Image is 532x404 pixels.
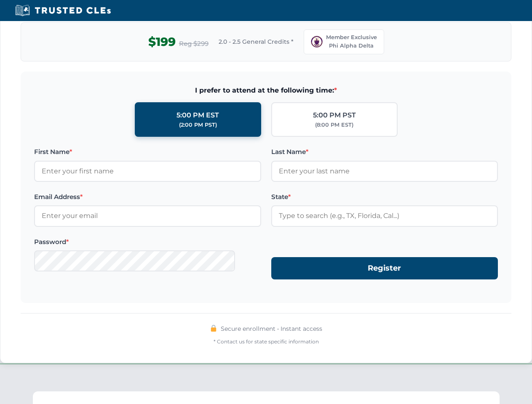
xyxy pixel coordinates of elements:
[313,110,356,121] div: 5:00 PM PST
[34,85,498,96] span: I prefer to attend at the following time:
[34,192,261,202] label: Email Address
[210,325,217,332] img: 🔒
[271,192,498,202] label: State
[219,37,294,46] span: 2.0 - 2.5 General Credits *
[271,147,498,157] label: Last Name
[311,36,323,48] img: PAD
[271,205,498,226] input: Type to search (e.g., TX, Florida, Cal...)
[271,257,498,279] button: Register
[179,39,209,49] span: Reg $299
[176,110,219,121] div: 5:00 PM EST
[34,161,261,182] input: Enter your first name
[13,4,113,17] img: Trusted CLEs
[34,205,261,226] input: Enter your email
[326,33,377,50] span: Member Exclusive Phi Alpha Delta
[315,121,353,129] div: (8:00 PM EST)
[34,237,261,247] label: Password
[21,338,511,346] div: * Contact us for state specific information
[221,324,322,333] span: Secure enrollment • Instant access
[148,32,176,51] span: $199
[34,147,261,157] label: First Name
[179,121,217,129] div: (2:00 PM PST)
[271,161,498,182] input: Enter your last name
